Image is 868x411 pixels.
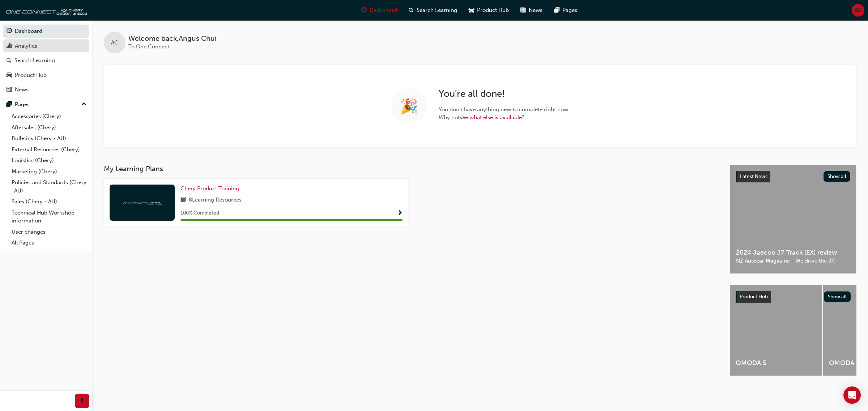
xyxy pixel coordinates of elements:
button: Show all [824,171,851,182]
span: To One Connect [128,43,169,50]
span: pages-icon [7,101,12,108]
span: 🎉 [400,102,418,111]
span: AC [855,6,862,14]
a: car-iconProduct Hub [463,3,515,18]
button: Pages [3,98,89,111]
div: Analytics [15,42,37,50]
span: Welcome back , Angus Chui [128,35,217,43]
span: Pages [562,6,577,14]
span: You don ' t have anything new to complete right now. [439,105,570,114]
span: up-icon [81,100,86,109]
a: Aftersales (Chery) [9,122,89,133]
a: News [3,83,89,96]
img: oneconnect [4,3,87,17]
span: prev-icon [80,397,85,406]
a: search-iconSearch Learning [403,3,463,18]
a: Technical Hub Workshop information [9,207,89,226]
img: oneconnect [122,199,162,206]
span: OMODA 5 [736,359,816,367]
div: Pages [15,100,30,109]
button: Show all [824,291,851,302]
span: Product Hub [740,294,768,300]
a: Marketing (Chery) [9,166,89,177]
span: search-icon [7,57,12,64]
button: Show Progress [397,209,403,218]
a: guage-iconDashboard [356,3,403,18]
a: All Pages [9,237,89,248]
span: News [529,6,542,14]
a: Logistics (Chery) [9,155,89,166]
h2: You ' re all done! [439,88,570,100]
span: search-icon [409,6,414,15]
a: see what else is available? [460,114,524,121]
a: Analytics [3,39,89,53]
a: User changes [9,226,89,238]
a: Chery Product Training [180,185,242,193]
button: DashboardAnalyticsSearch LearningProduct HubNews [3,23,89,98]
a: Product HubShow all [736,291,851,303]
span: guage-icon [361,6,367,15]
span: Why not [439,113,570,122]
a: OMODA 5 [730,285,822,376]
span: Product Hub [477,6,509,14]
a: Product Hub [3,69,89,82]
a: Bulletins (Chery - AU) [9,133,89,144]
div: News [15,86,29,94]
a: Sales (Chery - AU) [9,196,89,207]
span: Show Progress [397,210,403,217]
span: car-icon [469,6,474,15]
span: Latest News [740,173,767,179]
span: Dashboard [370,6,397,14]
span: news-icon [7,87,12,93]
a: Policies and Standards (Chery -AU) [9,177,89,196]
a: Latest NewsShow all [736,171,850,182]
span: guage-icon [7,28,12,35]
span: NZ Autocar Magazine - We drive the J7. [736,257,850,265]
span: pages-icon [554,6,559,15]
span: 8 Learning Resources [189,196,242,205]
a: Dashboard [3,25,89,38]
div: Product Hub [15,71,47,79]
a: pages-iconPages [548,3,583,18]
span: Chery Product Training [180,185,239,192]
span: book-icon [180,196,186,205]
a: Accessories (Chery) [9,111,89,122]
a: news-iconNews [515,3,548,18]
a: External Resources (Chery) [9,144,89,155]
div: Open Intercom Messenger [843,386,861,404]
span: 2024 Jaecoo J7 Track (EX) review [736,248,850,257]
span: Search Learning [417,6,457,14]
span: car-icon [7,72,12,79]
span: news-icon [520,6,526,15]
span: AC [111,39,118,47]
a: Latest NewsShow all2024 Jaecoo J7 Track (EX) reviewNZ Autocar Magazine - We drive the J7. [730,165,856,274]
button: AC [852,4,864,17]
span: 100 % Completed [180,209,219,217]
a: Search Learning [3,54,89,67]
div: Search Learning [14,56,55,65]
h3: My Learning Plans [104,165,718,173]
span: chart-icon [7,43,12,49]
